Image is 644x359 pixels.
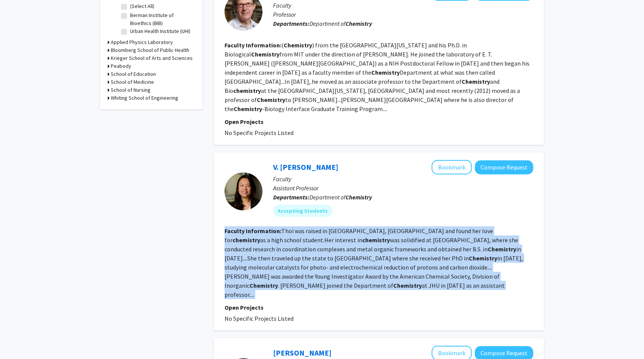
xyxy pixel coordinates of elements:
b: chemistry [232,236,260,244]
b: Chemistry [488,245,516,253]
a: V. [PERSON_NAME] [273,162,338,172]
b: Chemistry [257,96,285,103]
button: Compose Request to V. Sarah Thoi [475,160,533,174]
h3: Bloomberg School of Public Health [111,46,189,54]
h3: School of Nursing [111,86,151,94]
b: Chemistry [234,105,262,113]
b: Faculty Information: [225,227,281,235]
b: Chemistry [393,282,422,289]
b: Chemistry [346,20,372,27]
a: [PERSON_NAME] [273,348,331,357]
b: Chemistry [371,69,400,76]
fg-read-more: ( ) from the [GEOGRAPHIC_DATA][US_STATE] and his Ph.D. in Biological from MIT under the direction... [225,41,529,113]
label: (Select All) [130,2,154,10]
b: chemistry [233,87,261,94]
fg-read-more: Thoi was raised in [GEOGRAPHIC_DATA], [GEOGRAPHIC_DATA] and found her love for as a high school s... [225,227,523,298]
span: No Specific Projects Listed [225,315,294,322]
label: Urban Health Institute (UHI) [130,27,190,35]
b: Chemistry [251,50,280,58]
p: Faculty [273,174,533,183]
b: Faculty Information: [225,41,281,49]
span: Department of [309,193,372,201]
b: Departments: [273,193,309,201]
h3: Whiting School of Engineering [111,94,178,102]
h3: School of Medicine [111,78,154,86]
p: Professor [273,10,533,19]
b: chemistry [362,236,390,244]
b: Chemistry [346,193,372,201]
b: Departments: [273,20,309,27]
iframe: Chat [6,325,32,353]
h3: Applied Physics Laboratory [111,38,173,46]
span: No Specific Projects Listed [225,129,294,136]
b: Chemistry [284,41,312,49]
b: Chemistry [469,254,497,262]
h3: Peabody [111,62,131,70]
b: Chemistry [250,282,278,289]
h3: School of Education [111,70,156,78]
b: Chemistry [462,78,490,85]
mat-chip: Accepting Students [273,205,332,217]
p: Assistant Professor [273,183,533,193]
p: Faculty [273,1,533,10]
p: Open Projects [225,117,533,126]
label: Berman Institute of Bioethics (BIB) [130,11,193,27]
h3: Krieger School of Arts and Sciences [111,54,193,62]
button: Add V. Sarah Thoi to Bookmarks [432,160,472,174]
p: Open Projects [225,303,533,312]
span: Department of [309,20,372,27]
